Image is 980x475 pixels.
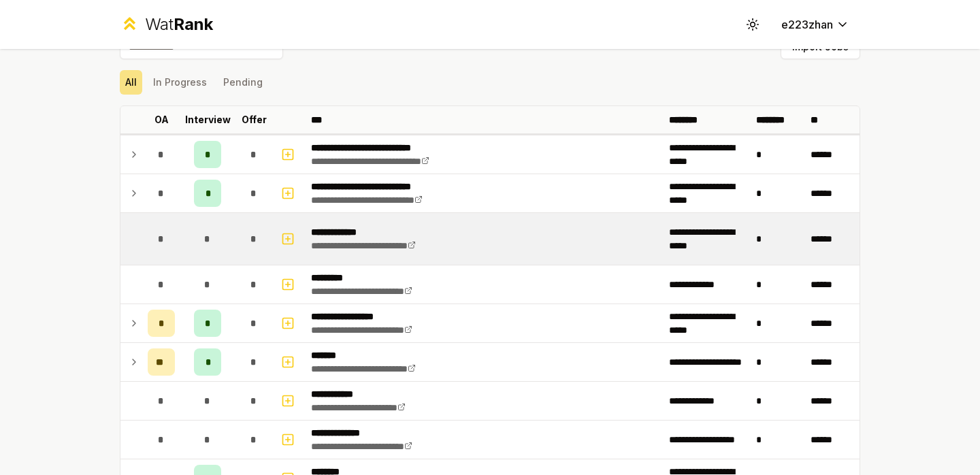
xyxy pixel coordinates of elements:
[145,14,213,35] div: Wat
[174,14,213,34] span: Rank
[781,16,833,33] span: e223zhan
[185,113,231,127] p: Interview
[120,14,213,35] a: WatRank
[242,113,267,127] p: Offer
[218,70,268,95] button: Pending
[154,113,169,127] p: OA
[148,70,212,95] button: In Progress
[120,70,142,95] button: All
[770,12,860,37] button: e223zhan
